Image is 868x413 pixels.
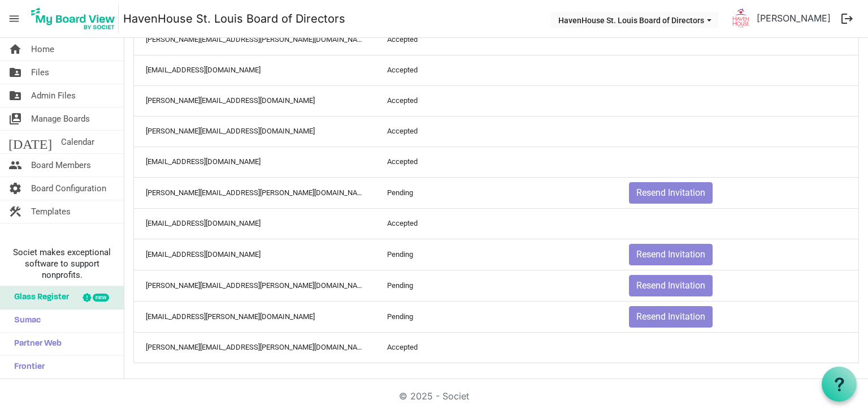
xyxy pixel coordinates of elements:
[617,147,858,177] td: is template cell column header
[5,247,119,281] span: Societ makes exceptional software to support nonprofits.
[375,332,617,363] td: Accepted column header Invitation Status
[8,309,41,332] span: Sumac
[93,294,109,302] div: new
[629,306,713,328] button: Resend Invitation
[375,177,617,208] td: Pending column header Invitation Status
[134,177,375,208] td: katie.m.goldberg@imegcorp.com column header Email Address
[8,286,69,309] span: Glass Register
[8,356,45,378] span: Frontier
[617,24,858,55] td: is template cell column header
[752,7,835,29] a: [PERSON_NAME]
[375,24,617,55] td: Accepted column header Invitation Status
[617,270,858,301] td: Resend Invitation is template cell column header
[31,84,76,107] span: Admin Files
[134,270,375,301] td: tom.hicks@edwardjones.com column header Email Address
[31,154,91,177] span: Board Members
[8,154,22,177] span: people
[629,182,713,204] button: Resend Invitation
[375,270,617,301] td: Pending column header Invitation Status
[8,333,62,355] span: Partner Web
[375,239,617,270] td: Pending column header Invitation Status
[61,131,94,153] span: Calendar
[617,332,858,363] td: is template cell column header
[134,301,375,332] td: va.mcdowell@sbcglobal.net column header Email Address
[134,116,375,147] td: sabin@capessokol.com column header Email Address
[617,239,858,270] td: Resend Invitation is template cell column header
[31,107,90,130] span: Manage Boards
[617,85,858,116] td: is template cell column header
[134,332,375,363] td: zach.warner@assuredpartners.com column header Email Address
[375,208,617,239] td: Accepted column header Invitation Status
[835,7,859,31] button: logout
[134,85,375,116] td: brad@waynecontracting.com column header Email Address
[31,61,49,84] span: Files
[28,5,123,33] a: My Board View Logo
[617,177,858,208] td: Resend Invitation is template cell column header
[28,5,119,33] img: My Board View Logo
[8,200,22,223] span: construction
[551,12,719,28] button: HavenHouse St. Louis Board of Directors dropdownbutton
[3,8,25,29] span: menu
[134,147,375,177] td: rg492@sbcglobal.net column header Email Address
[629,244,713,265] button: Resend Invitation
[730,7,752,29] img: 9yHmkAwa1WZktbjAaRQbXUoTC-w35n_1RwPZRidMcDQtW6T2qPYq6RPglXCGjQAh3ttDT4xffj3PMVeJ3pneRg_thumb.png
[123,7,345,30] a: HavenHouse St. Louis Board of Directors
[617,116,858,147] td: is template cell column header
[399,390,469,402] a: © 2025 - Societ
[617,301,858,332] td: Resend Invitation is template cell column header
[31,38,54,61] span: Home
[8,84,22,107] span: folder_shared
[617,208,858,239] td: is template cell column header
[8,131,52,153] span: [DATE]
[375,85,617,116] td: Accepted column header Invitation Status
[617,55,858,85] td: is template cell column header
[134,208,375,239] td: moorechk@gmail.com column header Email Address
[31,200,71,223] span: Templates
[375,116,617,147] td: Accepted column header Invitation Status
[629,275,713,296] button: Resend Invitation
[375,147,617,177] td: Accepted column header Invitation Status
[8,38,22,61] span: home
[375,55,617,85] td: Accepted column header Invitation Status
[8,107,22,130] span: switch_account
[375,301,617,332] td: Pending column header Invitation Status
[134,55,375,85] td: lang565@gmail.com column header Email Address
[134,239,375,270] td: pagmeister@aol.com column header Email Address
[8,61,22,84] span: folder_shared
[8,177,22,200] span: settings
[134,24,375,55] td: anne.feeney@em.com column header Email Address
[31,177,106,200] span: Board Configuration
